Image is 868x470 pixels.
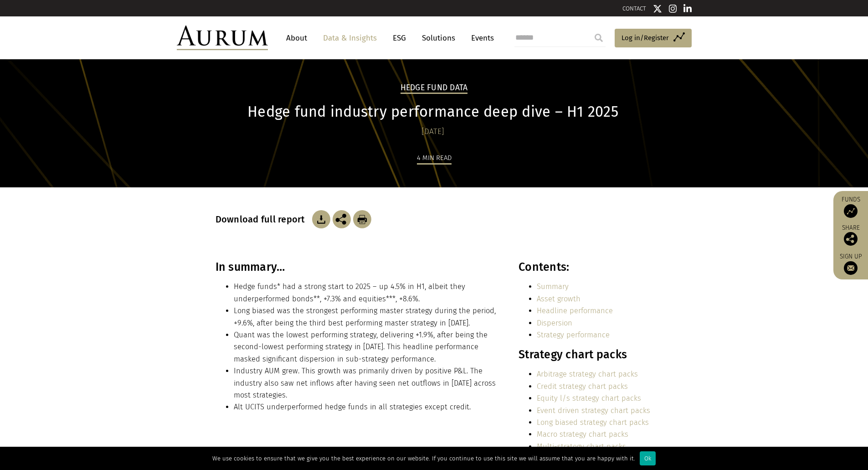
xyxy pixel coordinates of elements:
[844,232,858,246] img: Share this post
[537,442,626,451] a: Multi-strategy chart packs
[401,83,468,94] h2: Hedge Fund Data
[621,32,669,43] span: Log in/Register
[537,430,628,439] a: Macro strategy chart packs
[622,5,646,12] a: CONTACT
[537,382,628,391] a: Credit strategy chart packs
[537,394,641,403] a: Equity l/s strategy chart packs
[537,282,569,291] a: Summary
[467,30,494,46] a: Events
[590,29,608,47] input: Submit
[615,29,692,48] a: Log in/Register
[519,260,650,274] h3: Contents:
[417,30,460,46] a: Solutions
[683,4,692,13] img: Linkedin icon
[234,365,499,401] li: Industry AUM grew. This growth was primarily driven by positive P&L. The industry also saw net in...
[234,305,499,329] li: Long biased was the strongest performing master strategy during the period, +9.6%, after being th...
[519,348,650,362] h3: Strategy chart packs
[640,451,656,465] div: Ok
[216,214,310,225] h3: Download full report
[537,319,572,327] a: Dispersion
[838,253,863,275] a: Sign up
[216,260,499,274] h3: In summary…
[333,210,351,228] img: Share this post
[537,306,613,315] a: Headline performance
[282,30,312,46] a: About
[216,125,651,138] div: [DATE]
[537,406,650,415] a: Event driven strategy chart packs
[537,331,610,339] a: Strategy performance
[537,294,580,303] a: Asset growth
[177,26,268,50] img: Aurum
[234,281,499,305] li: Hedge funds* had a strong start to 2025 – up 4.5% in H1, albeit they underperformed bonds**, +7.3...
[844,204,858,218] img: Access Funds
[388,30,411,46] a: ESG
[318,30,381,46] a: Data & Insights
[537,370,638,378] a: Arbitrage strategy chart packs
[669,4,677,13] img: Instagram icon
[417,152,452,165] div: 4 min read
[234,401,499,413] li: Alt UCITS underperformed hedge funds in all strategies except credit.
[653,4,662,13] img: Twitter icon
[216,103,651,121] h1: Hedge fund industry performance deep dive – H1 2025
[234,329,499,365] li: Quant was the lowest performing strategy, delivering +1.9%, after being the second-lowest perform...
[537,418,649,427] a: Long biased strategy chart packs
[838,225,863,246] div: Share
[353,210,371,228] img: Download Article
[838,196,863,218] a: Funds
[312,210,330,228] img: Download Article
[844,261,858,275] img: Sign up to our newsletter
